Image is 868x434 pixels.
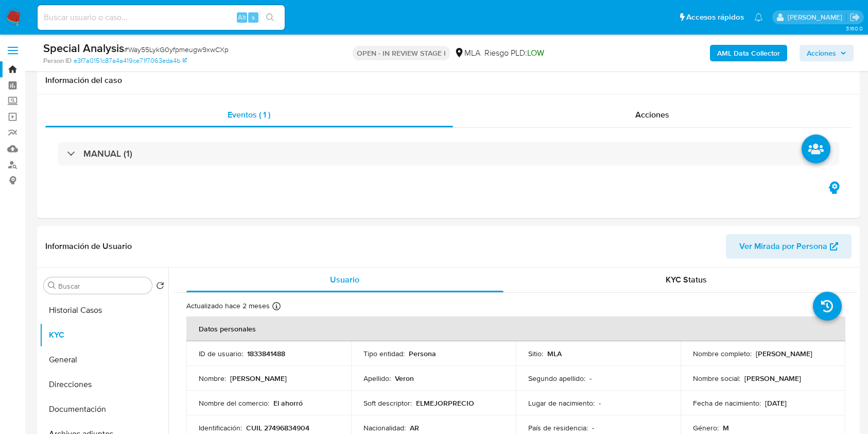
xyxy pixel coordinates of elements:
p: Nombre : [199,374,226,383]
span: Acciones [635,109,669,121]
button: KYC [40,323,168,347]
button: AML Data Collector [710,45,787,61]
p: Persona [409,349,436,358]
p: Actualizado hace 2 meses [186,301,270,311]
p: [PERSON_NAME] [756,349,812,358]
b: Special Analysis [43,40,124,56]
p: País de residencia : [528,423,588,432]
p: OPEN - IN REVIEW STAGE I [353,46,450,60]
button: General [40,347,168,372]
p: [DATE] [765,398,787,408]
span: Alt [238,12,246,22]
p: Apellido : [363,374,391,383]
p: Nacionalidad : [363,423,406,432]
a: e3f7a0151c87a4a419ce71f7063eda4b [74,56,187,65]
input: Buscar [58,281,148,291]
input: Buscar usuario o caso... [38,11,285,24]
button: Ver Mirada por Persona [726,234,852,259]
p: M [723,423,729,432]
div: MLA [454,47,480,59]
span: Accesos rápidos [686,12,744,23]
button: Volver al orden por defecto [156,281,164,293]
p: Sitio : [528,349,543,358]
p: MLA [547,349,562,358]
p: El ahorró [273,398,303,408]
p: Nombre del comercio : [199,398,269,408]
b: Person ID [43,56,72,65]
a: Salir [849,12,860,23]
p: julieta.rodriguez@mercadolibre.com [788,12,846,22]
span: s [252,12,255,22]
button: Acciones [800,45,854,61]
span: Ver Mirada por Persona [739,234,827,259]
p: ID de usuario : [199,349,243,358]
span: Acciones [807,45,836,61]
button: search-icon [259,10,281,25]
p: - [592,423,594,432]
p: Género : [693,423,719,432]
b: AML Data Collector [717,45,780,61]
p: [PERSON_NAME] [230,374,287,383]
h1: Información de Usuario [45,241,132,252]
p: Nombre completo : [693,349,752,358]
p: ELMEJORPRECIO [416,398,474,408]
p: Fecha de nacimiento : [693,398,761,408]
span: Eventos ( 1 ) [228,109,270,121]
p: Veron [395,374,414,383]
span: LOW [527,47,544,59]
p: - [589,374,592,383]
p: CUIL 27496834904 [246,423,309,432]
a: Notificaciones [754,13,763,22]
p: Identificación : [199,423,242,432]
th: Datos personales [186,316,845,341]
p: - [599,398,601,408]
h3: MANUAL (1) [83,148,132,159]
p: Tipo entidad : [363,349,405,358]
p: Nombre social : [693,374,740,383]
p: 1833841488 [247,349,285,358]
button: Documentación [40,397,168,422]
p: AR [410,423,419,432]
div: MANUAL (1) [58,142,839,165]
span: # Way55LykG0yfpmeugw9xwCXp [124,44,229,55]
span: KYC Status [666,274,707,286]
button: Historial Casos [40,298,168,323]
span: Riesgo PLD: [484,47,544,59]
button: Direcciones [40,372,168,397]
p: Segundo apellido : [528,374,585,383]
p: Soft descriptor : [363,398,412,408]
p: Lugar de nacimiento : [528,398,595,408]
p: [PERSON_NAME] [744,374,801,383]
span: Usuario [330,274,359,286]
h1: Información del caso [45,75,852,86]
button: Buscar [48,281,56,290]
